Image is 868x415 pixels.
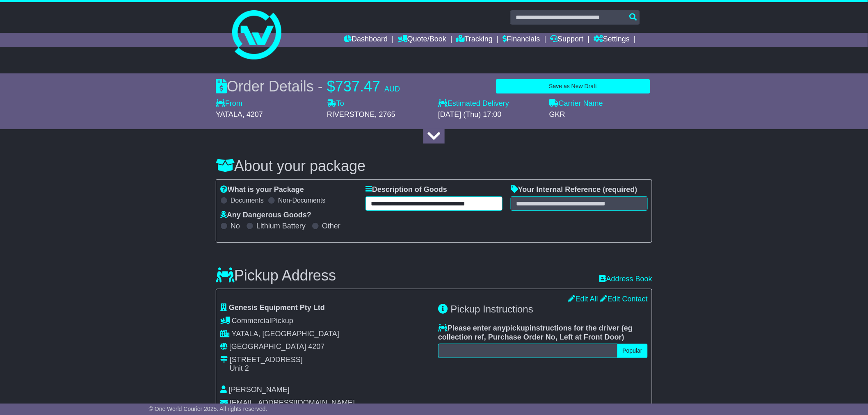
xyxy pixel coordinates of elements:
label: Other [322,222,340,231]
a: Financials [503,33,540,47]
span: YATALA, [GEOGRAPHIC_DATA] [232,330,339,338]
label: To [327,99,344,108]
a: Support [550,33,584,47]
a: Settings [594,33,630,47]
span: , 2765 [375,110,395,119]
span: Commercial [232,317,271,325]
span: AUD [384,85,400,93]
label: Documents [231,196,264,204]
label: Lithium Battery [256,222,306,231]
h3: About your package [216,158,652,174]
span: 737.47 [335,78,380,95]
button: Popular [617,344,648,358]
label: Please enter any instructions for the driver ( ) [438,324,648,342]
a: Quote/Book [398,33,446,47]
label: Estimated Delivery [438,99,541,108]
h3: Pickup Address [216,267,336,284]
label: From [216,99,242,108]
label: Description of Goods [365,185,447,194]
span: RIVERSTONE [327,110,375,119]
div: Order Details - [216,78,400,95]
span: eg collection ref, Purchase Order No, Left at Front Door [438,324,633,341]
div: Unit 2 [230,364,303,373]
a: Edit All [568,295,598,303]
span: Pickup Instructions [451,303,533,315]
span: , 4207 [242,110,263,119]
span: [GEOGRAPHIC_DATA] [229,342,306,351]
label: Any Dangerous Goods? [220,211,311,220]
a: Edit Contact [600,295,648,303]
div: [DATE] (Thu) 17:00 [438,110,541,119]
a: Dashboard [344,33,388,47]
a: Tracking [457,33,493,47]
span: 4207 [308,342,324,351]
span: YATALA [216,110,242,119]
a: Address Book [600,275,652,284]
span: Genesis Equipment Pty Ltd [229,303,325,312]
span: [PERSON_NAME] [229,385,290,394]
span: © One World Courier 2025. All rights reserved. [149,406,267,412]
label: Non-Documents [278,196,326,204]
span: [EMAIL_ADDRESS][DOMAIN_NAME] [230,399,355,407]
label: No [231,222,240,231]
div: [STREET_ADDRESS] [230,356,303,365]
span: $ [327,78,335,95]
label: What is your Package [220,185,304,194]
button: Save as New Draft [496,79,650,93]
span: pickup [506,324,530,332]
label: Carrier Name [549,99,603,108]
div: Pickup [220,317,430,326]
label: Your Internal Reference (required) [511,185,637,194]
div: GKR [549,110,652,119]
